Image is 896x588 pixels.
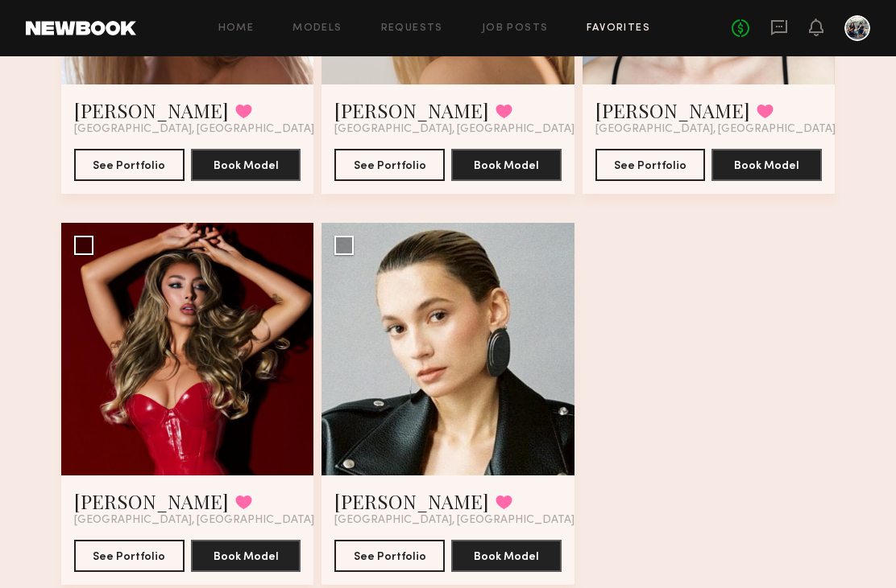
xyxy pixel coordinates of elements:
button: See Portfolio [334,540,445,572]
a: [PERSON_NAME] [74,488,229,514]
button: Book Model [451,540,562,572]
a: [PERSON_NAME] [334,488,489,514]
a: Favorites [587,23,650,34]
button: See Portfolio [595,149,706,181]
span: [GEOGRAPHIC_DATA], [GEOGRAPHIC_DATA] [334,123,575,136]
button: See Portfolio [74,540,185,572]
a: [PERSON_NAME] [595,97,750,123]
button: Book Model [711,149,822,181]
a: [PERSON_NAME] [334,97,489,123]
a: [PERSON_NAME] [74,97,229,123]
span: [GEOGRAPHIC_DATA], [GEOGRAPHIC_DATA] [595,123,836,136]
a: Book Model [711,158,822,171]
span: [GEOGRAPHIC_DATA], [GEOGRAPHIC_DATA] [74,123,314,136]
a: Book Model [191,158,301,171]
a: Home [218,23,255,34]
button: Book Model [191,149,301,181]
button: Book Model [451,149,562,181]
button: See Portfolio [334,149,445,181]
a: Job Posts [482,23,549,34]
a: Book Model [451,549,562,562]
a: Requests [381,23,443,34]
button: See Portfolio [74,149,185,181]
span: [GEOGRAPHIC_DATA], [GEOGRAPHIC_DATA] [334,514,575,527]
span: [GEOGRAPHIC_DATA], [GEOGRAPHIC_DATA] [74,514,314,527]
a: Book Model [451,158,562,171]
a: Book Model [191,549,301,562]
button: Book Model [191,540,301,572]
a: Models [292,23,342,34]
